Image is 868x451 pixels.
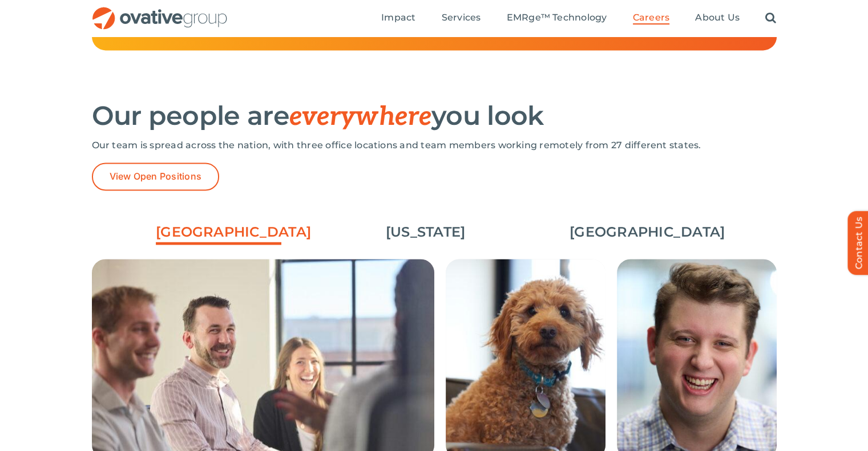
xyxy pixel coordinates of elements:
[570,222,695,242] a: [GEOGRAPHIC_DATA]
[506,12,607,25] a: EMRge™ Technology
[633,12,670,23] span: Careers
[363,222,488,242] a: [US_STATE]
[695,12,740,25] a: About Us
[765,12,776,25] a: Search
[92,140,777,151] p: Our team is spread across the nation, with three office locations and team members working remote...
[92,101,777,131] h2: Our people are you look
[92,217,777,247] ul: Post Filters
[91,6,228,17] a: OG_Full_horizontal_RGB
[156,222,281,247] a: [GEOGRAPHIC_DATA]
[92,162,220,190] a: View Open Positions
[381,12,415,23] span: Impact
[695,12,740,23] span: About Us
[381,12,415,25] a: Impact
[289,101,431,133] span: everywhere
[442,12,481,25] a: Services
[442,12,481,23] span: Services
[110,171,202,182] span: View Open Positions
[506,12,607,23] span: EMRge™ Technology
[633,12,670,25] a: Careers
